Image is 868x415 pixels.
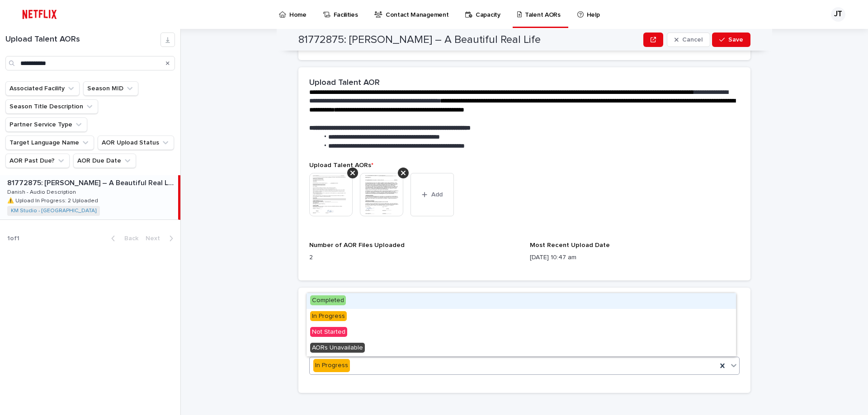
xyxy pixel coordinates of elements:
[146,235,165,242] span: Next
[310,327,347,337] span: Not Started
[309,253,519,262] p: 2
[431,191,443,198] span: Add
[410,173,454,216] button: Add
[728,37,743,43] span: Save
[307,340,736,356] div: AORs Unavailable
[309,162,373,168] span: Upload Talent AORs
[7,177,176,187] p: 81772875: [PERSON_NAME] – A Beautiful Real Life
[309,78,380,88] h2: Upload Talent AOR
[7,196,100,204] p: ⚠️ Upload In Progress: 2 Uploaded
[142,234,180,242] button: Next
[307,293,736,309] div: Completed
[298,33,541,47] h2: 81772875: [PERSON_NAME] – A Beautiful Real Life
[5,81,80,96] button: Associated Facility
[104,234,142,242] button: Back
[712,33,750,47] button: Save
[7,187,78,196] p: Danish - Audio Description
[310,343,365,353] span: AORs Unavailable
[5,56,175,70] input: Search
[309,242,405,248] span: Number of AOR Files Uploaded
[11,208,96,214] a: KM Studio - [GEOGRAPHIC_DATA]
[5,99,98,114] button: Season Title Description
[831,7,845,22] div: JT
[682,37,703,43] span: Cancel
[530,253,740,262] p: [DATE] 10:47 am
[119,235,138,242] span: Back
[5,154,70,168] button: AOR Past Due?
[310,295,346,305] span: Completed
[5,135,94,150] button: Target Language Name
[5,35,160,45] h1: Upload Talent AORs
[307,309,736,325] div: In Progress
[310,311,347,321] span: In Progress
[73,154,136,168] button: AOR Due Date
[98,135,174,150] button: AOR Upload Status
[307,325,736,340] div: Not Started
[18,5,61,23] img: ifQbXi3ZQGMSEF7WDB7W
[5,117,87,132] button: Partner Service Type
[667,33,710,47] button: Cancel
[530,242,610,248] span: Most Recent Upload Date
[313,359,350,372] div: In Progress
[83,81,138,96] button: Season MID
